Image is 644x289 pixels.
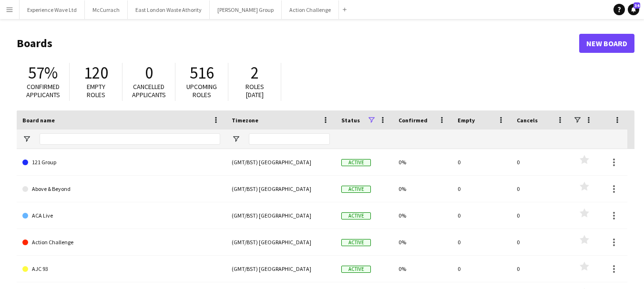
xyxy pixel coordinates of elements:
span: Active [341,159,371,166]
button: Open Filter Menu [22,135,31,143]
div: 0 [511,256,570,282]
div: 0 [452,256,511,282]
a: Action Challenge [22,229,220,256]
div: 0% [393,229,452,255]
a: ACA Live [22,202,220,229]
span: Status [341,117,360,124]
span: 516 [190,62,214,83]
div: 0 [452,149,511,175]
a: Above & Beyond [22,176,220,202]
button: Open Filter Menu [232,135,240,143]
input: Timezone Filter Input [249,133,330,145]
input: Board name Filter Input [40,133,220,145]
span: Confirmed applicants [26,82,60,99]
div: (GMT/BST) [GEOGRAPHIC_DATA] [226,149,336,175]
div: (GMT/BST) [GEOGRAPHIC_DATA] [226,229,336,255]
div: 0 [511,202,570,229]
span: Upcoming roles [186,82,217,99]
span: Confirmed [399,117,428,124]
div: (GMT/BST) [GEOGRAPHIC_DATA] [226,256,336,282]
span: Board name [22,117,55,124]
span: Timezone [232,117,258,124]
span: Active [341,186,371,193]
span: Cancels [517,117,538,124]
span: 2 [251,62,259,83]
h1: Boards [17,36,579,50]
div: 0 [511,149,570,175]
button: East London Waste Athority [128,0,210,19]
div: 0 [511,176,570,202]
span: Empty [458,117,475,124]
span: 57% [28,62,58,83]
div: (GMT/BST) [GEOGRAPHIC_DATA] [226,176,336,202]
span: 34 [634,2,640,9]
span: Active [341,266,371,273]
button: Experience Wave Ltd [20,0,85,19]
span: Active [341,239,371,246]
a: 121 Group [22,149,220,176]
span: 120 [84,62,108,83]
div: 0 [452,229,511,255]
div: 0% [393,176,452,202]
span: Cancelled applicants [132,82,166,99]
span: Active [341,212,371,219]
span: Empty roles [87,82,105,99]
div: 0 [452,176,511,202]
div: 0 [452,202,511,229]
a: AJC 93 [22,256,220,282]
span: 0 [145,62,153,83]
button: McCurrach [85,0,128,19]
div: 0 [511,229,570,255]
button: [PERSON_NAME] Group [210,0,282,19]
div: 0% [393,202,452,229]
div: (GMT/BST) [GEOGRAPHIC_DATA] [226,202,336,229]
a: 34 [628,4,639,15]
div: 0% [393,256,452,282]
button: Action Challenge [282,0,339,19]
div: 0% [393,149,452,175]
a: New Board [579,34,634,53]
span: Roles [DATE] [245,82,264,99]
